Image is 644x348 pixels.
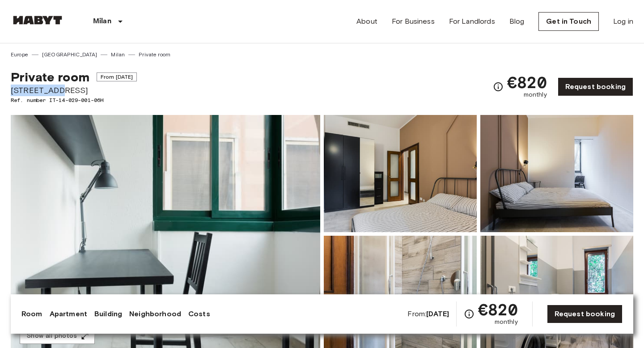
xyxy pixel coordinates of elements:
[392,16,435,27] a: For Business
[11,16,64,25] img: Habyt
[449,16,495,27] a: For Landlords
[507,74,547,90] span: €820
[558,77,633,96] a: Request booking
[407,309,449,319] span: From:
[478,301,518,318] span: €820
[524,90,547,99] span: monthly
[324,115,477,232] img: Picture of unit IT-14-029-001-06H
[493,81,504,92] svg: Check cost overview for full price breakdown. Please note that discounts apply to new joiners onl...
[97,72,137,81] span: From [DATE]
[495,318,518,327] span: monthly
[11,69,89,85] span: Private room
[42,51,97,59] a: [GEOGRAPHIC_DATA]
[20,328,95,344] button: Show all photos
[464,309,475,319] svg: Check cost overview for full price breakdown. Please note that discounts apply to new joiners onl...
[188,309,210,319] a: Costs
[21,309,42,319] a: Room
[509,16,525,27] a: Blog
[11,51,28,59] a: Europe
[538,12,599,31] a: Get in Touch
[11,96,137,104] span: Ref. number IT-14-029-001-06H
[480,115,633,232] img: Picture of unit IT-14-029-001-06H
[50,309,87,319] a: Apartment
[356,16,377,27] a: About
[426,310,449,318] b: [DATE]
[94,309,122,319] a: Building
[613,16,633,27] a: Log in
[547,305,623,323] a: Request booking
[139,51,170,59] a: Private room
[11,85,137,96] span: [STREET_ADDRESS]
[111,51,125,59] a: Milan
[93,16,111,27] p: Milan
[129,309,181,319] a: Neighborhood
